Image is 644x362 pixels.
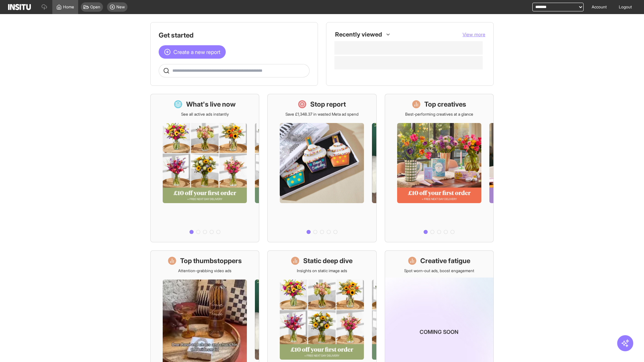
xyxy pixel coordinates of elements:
[90,4,100,10] span: Open
[150,94,259,242] a: What's live nowSee all active ads instantly
[173,48,220,56] span: Create a new report
[310,100,346,109] h1: Stop report
[285,112,359,117] p: Save £1,348.37 in wasted Meta ad spend
[181,112,229,117] p: See all active ads instantly
[159,31,310,40] h1: Get started
[303,256,353,265] h1: Static deep dive
[178,268,231,274] p: Attention-grabbing video ads
[267,94,376,242] a: Stop reportSave £1,348.37 in wasted Meta ad spend
[463,31,485,38] button: View more
[405,112,473,117] p: Best-performing creatives at a glance
[297,268,347,274] p: Insights on static image ads
[116,4,125,10] span: New
[159,45,226,59] button: Create a new report
[424,100,466,109] h1: Top creatives
[8,4,31,10] img: Logo
[385,94,494,242] a: Top creativesBest-performing creatives at a glance
[180,256,242,265] h1: Top thumbstoppers
[63,4,74,10] span: Home
[186,100,236,109] h1: What's live now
